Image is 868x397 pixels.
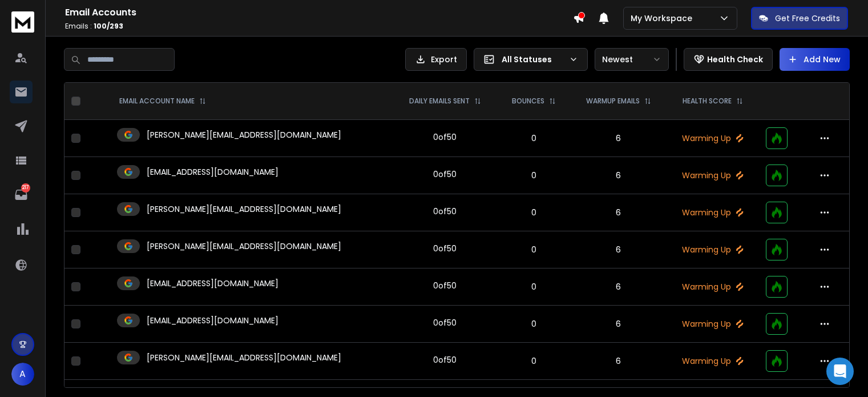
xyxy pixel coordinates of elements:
p: [EMAIL_ADDRESS][DOMAIN_NAME] [147,315,278,326]
p: 217 [21,183,30,193]
p: Warming Up [674,207,752,218]
p: All Statuses [502,54,564,65]
div: 0 of 50 [433,317,457,328]
td: 6 [570,306,667,343]
p: [PERSON_NAME][EMAIL_ADDRESS][DOMAIN_NAME] [147,129,341,141]
span: 100 / 293 [94,21,123,31]
p: 0 [504,133,563,144]
p: 0 [504,207,563,218]
p: Warming Up [674,170,752,181]
p: DAILY EMAILS SENT [409,97,470,106]
a: 217 [10,183,33,206]
button: Export [405,48,467,71]
button: A [11,363,34,386]
p: Health Check [707,54,763,65]
p: Warming Up [674,244,752,255]
td: 6 [570,343,667,380]
div: 0 of 50 [433,206,457,217]
div: 0 of 50 [433,280,457,291]
img: logo [11,11,34,33]
p: My Workspace [631,13,697,24]
td: 6 [570,120,667,157]
p: 0 [504,281,563,292]
button: Health Check [684,48,773,71]
p: [PERSON_NAME][EMAIL_ADDRESS][DOMAIN_NAME] [147,240,341,252]
p: Warming Up [674,355,752,367]
div: 0 of 50 [433,169,457,180]
p: Get Free Credits [775,13,840,24]
td: 6 [570,268,667,306]
div: Open Intercom Messenger [826,358,854,385]
p: [PERSON_NAME][EMAIL_ADDRESS][DOMAIN_NAME] [147,203,341,215]
p: Warming Up [674,133,752,144]
p: 0 [504,244,563,255]
p: 0 [504,318,563,330]
td: 6 [570,231,667,268]
div: EMAIL ACCOUNT NAME [119,97,206,106]
div: 0 of 50 [433,243,457,254]
p: BOUNCES [512,97,544,106]
p: 0 [504,170,563,181]
h1: Email Accounts [65,6,573,19]
td: 6 [570,194,667,231]
p: WARMUP EMAILS [586,97,640,106]
button: Newest [595,48,669,71]
p: [PERSON_NAME][EMAIL_ADDRESS][DOMAIN_NAME] [147,352,341,363]
div: 0 of 50 [433,354,457,366]
p: Emails : [65,22,573,31]
p: HEALTH SCORE [683,97,732,106]
p: Warming Up [674,281,752,292]
p: [EMAIL_ADDRESS][DOMAIN_NAME] [147,278,278,289]
p: 0 [504,355,563,367]
td: 6 [570,157,667,194]
button: Get Free Credits [751,7,848,30]
button: Add New [780,48,850,71]
p: [EMAIL_ADDRESS][DOMAIN_NAME] [147,166,278,178]
div: 0 of 50 [433,131,457,143]
p: Warming Up [674,318,752,330]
